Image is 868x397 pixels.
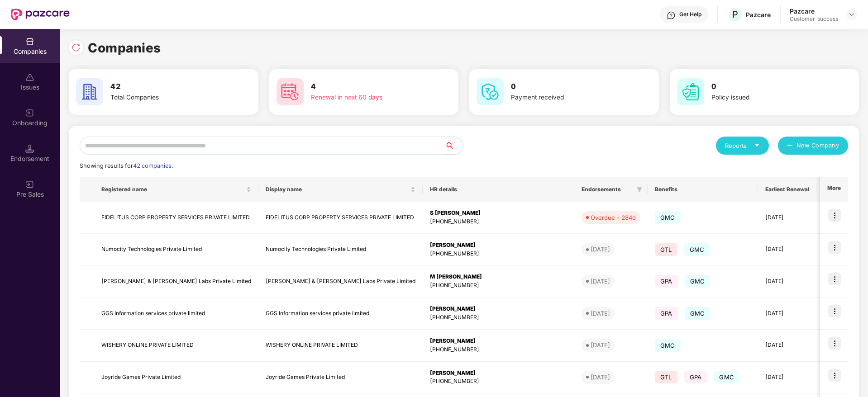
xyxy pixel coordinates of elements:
span: GPA [684,371,707,383]
td: GGS Information services private limited [258,298,423,330]
th: Benefits [648,177,758,202]
span: GMC [685,275,711,288]
span: Endorsements [582,186,633,193]
span: filter [637,187,642,192]
td: Joyride Games Private Limited [94,362,258,394]
img: svg+xml;base64,PHN2ZyBpZD0iRHJvcGRvd24tMzJ4MzIiIHhtbG5zPSJodHRwOi8vd3d3LnczLm9yZy8yMDAwL3N2ZyIgd2... [848,11,855,18]
th: Display name [258,177,423,202]
th: More [820,177,848,202]
div: Pazcare [790,7,838,15]
img: svg+xml;base64,PHN2ZyB4bWxucz0iaHR0cDovL3d3dy53My5vcmcvMjAwMC9zdmciIHdpZHRoPSI2MCIgaGVpZ2h0PSI2MC... [76,78,103,105]
span: caret-down [754,142,760,148]
div: [PHONE_NUMBER] [430,281,567,290]
td: [DATE] [758,265,816,298]
img: svg+xml;base64,PHN2ZyB4bWxucz0iaHR0cDovL3d3dy53My5vcmcvMjAwMC9zdmciIHdpZHRoPSI2MCIgaGVpZ2h0PSI2MC... [477,78,504,105]
div: [DATE] [591,277,610,286]
div: S [PERSON_NAME] [430,209,567,217]
td: [DATE] [758,298,816,330]
span: GMC [655,339,681,352]
div: [PHONE_NUMBER] [430,313,567,322]
div: Pazcare [746,10,771,19]
h3: 4 [311,81,425,93]
span: search [444,142,463,149]
img: svg+xml;base64,PHN2ZyB3aWR0aD0iMjAiIGhlaWdodD0iMjAiIHZpZXdCb3g9IjAgMCAyMCAyMCIgZmlsbD0ibm9uZSIgeG... [25,180,34,189]
span: GMC [714,371,739,383]
button: plusNew Company [778,137,848,155]
h3: 42 [110,81,224,93]
div: [PHONE_NUMBER] [430,377,567,386]
img: icon [828,241,841,254]
div: Get Help [679,11,701,18]
img: svg+xml;base64,PHN2ZyB3aWR0aD0iMTQuNSIgaGVpZ2h0PSIxNC41IiB2aWV3Qm94PSIwIDAgMTYgMTYiIGZpbGw9Im5vbm... [25,144,34,153]
td: GGS Information services private limited [94,298,258,330]
td: [PERSON_NAME] & [PERSON_NAME] Labs Private Limited [258,265,423,298]
button: search [444,137,463,155]
td: [DATE] [758,202,816,234]
div: Customer_success [790,15,838,23]
td: FIDELITUS CORP PROPERTY SERVICES PRIVATE LIMITED [258,202,423,234]
div: [PERSON_NAME] [430,241,567,250]
span: Display name [266,186,409,193]
span: GPA [655,307,678,320]
img: svg+xml;base64,PHN2ZyBpZD0iUmVsb2FkLTMyeDMyIiB4bWxucz0iaHR0cDovL3d3dy53My5vcmcvMjAwMC9zdmciIHdpZH... [72,43,81,52]
div: Reports [725,141,760,150]
span: P [732,9,738,20]
h3: 0 [711,81,825,93]
div: Total Companies [110,93,224,103]
img: svg+xml;base64,PHN2ZyBpZD0iSXNzdWVzX2Rpc2FibGVkIiB4bWxucz0iaHR0cDovL3d3dy53My5vcmcvMjAwMC9zdmciIH... [25,73,34,82]
td: Joyride Games Private Limited [258,362,423,394]
img: icon [828,305,841,317]
h1: Companies [88,38,161,58]
span: GTL [655,371,677,383]
div: Payment received [511,93,625,103]
span: filter [635,184,644,195]
td: FIDELITUS CORP PROPERTY SERVICES PRIVATE LIMITED [94,202,258,234]
div: [DATE] [591,245,610,254]
span: GPA [655,275,678,288]
td: WISHERY ONLINE PRIVATE LIMITED [94,330,258,362]
td: Numocity Technologies Private Limited [94,234,258,266]
div: M [PERSON_NAME] [430,273,567,281]
th: Registered name [94,177,258,202]
img: svg+xml;base64,PHN2ZyB3aWR0aD0iMjAiIGhlaWdodD0iMjAiIHZpZXdCb3g9IjAgMCAyMCAyMCIgZmlsbD0ibm9uZSIgeG... [25,109,34,118]
div: Renewal in next 60 days [311,93,425,103]
td: [DATE] [758,234,816,266]
div: [PERSON_NAME] [430,337,567,345]
span: New Company [796,141,839,150]
img: svg+xml;base64,PHN2ZyBpZD0iQ29tcGFuaWVzIiB4bWxucz0iaHR0cDovL3d3dy53My5vcmcvMjAwMC9zdmciIHdpZHRoPS... [25,37,34,46]
span: GMC [684,243,710,256]
div: [PERSON_NAME] [430,369,567,378]
span: Registered name [101,186,244,193]
img: svg+xml;base64,PHN2ZyBpZD0iSGVscC0zMngzMiIgeG1sbnM9Imh0dHA6Ly93d3cudzMub3JnLzIwMDAvc3ZnIiB3aWR0aD... [667,11,676,20]
img: New Pazcare Logo [11,9,70,20]
td: [PERSON_NAME] & [PERSON_NAME] Labs Private Limited [94,265,258,298]
td: Numocity Technologies Private Limited [258,234,423,266]
span: 42 companies. [133,162,173,169]
th: Earliest Renewal [758,177,816,202]
td: WISHERY ONLINE PRIVATE LIMITED [258,330,423,362]
span: GTL [655,243,677,256]
img: icon [828,209,841,222]
span: GMC [685,307,711,320]
span: Showing results for [80,162,173,169]
div: [DATE] [591,309,610,318]
img: svg+xml;base64,PHN2ZyB4bWxucz0iaHR0cDovL3d3dy53My5vcmcvMjAwMC9zdmciIHdpZHRoPSI2MCIgaGVpZ2h0PSI2MC... [677,78,704,105]
div: [PHONE_NUMBER] [430,217,567,226]
img: icon [828,369,841,382]
td: [DATE] [758,362,816,394]
img: icon [828,273,841,285]
div: Policy issued [711,93,825,103]
h3: 0 [511,81,625,93]
span: plus [787,142,793,150]
div: [PERSON_NAME] [430,305,567,313]
span: GMC [655,211,681,224]
div: [DATE] [591,373,610,382]
img: icon [828,337,841,350]
th: Issues [816,177,855,202]
img: svg+xml;base64,PHN2ZyB4bWxucz0iaHR0cDovL3d3dy53My5vcmcvMjAwMC9zdmciIHdpZHRoPSI2MCIgaGVpZ2h0PSI2MC... [277,78,304,105]
th: HR details [423,177,574,202]
td: [DATE] [758,330,816,362]
div: [PHONE_NUMBER] [430,345,567,354]
div: Overdue - 284d [591,213,636,222]
div: [PHONE_NUMBER] [430,250,567,258]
